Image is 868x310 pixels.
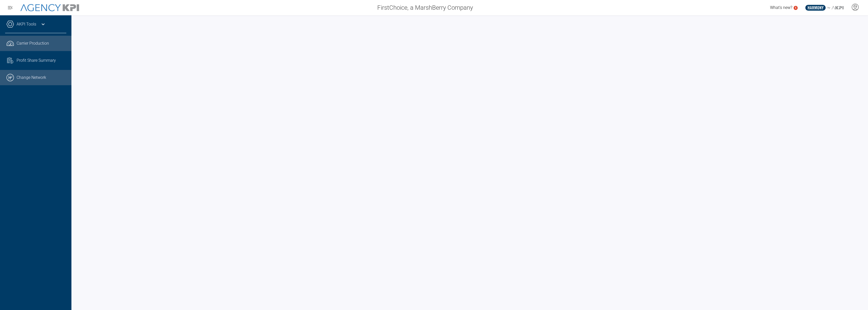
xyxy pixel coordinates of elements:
[20,4,79,11] img: AgencyKPI
[17,57,56,64] span: Profit Share Summary
[17,40,49,46] span: Carrier Production
[17,21,36,27] a: AKPI Tools
[795,6,796,9] text: 5
[377,3,473,12] span: FirstChoice, a MarshBerry Company
[770,5,792,10] span: What's new?
[794,6,798,10] a: 5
